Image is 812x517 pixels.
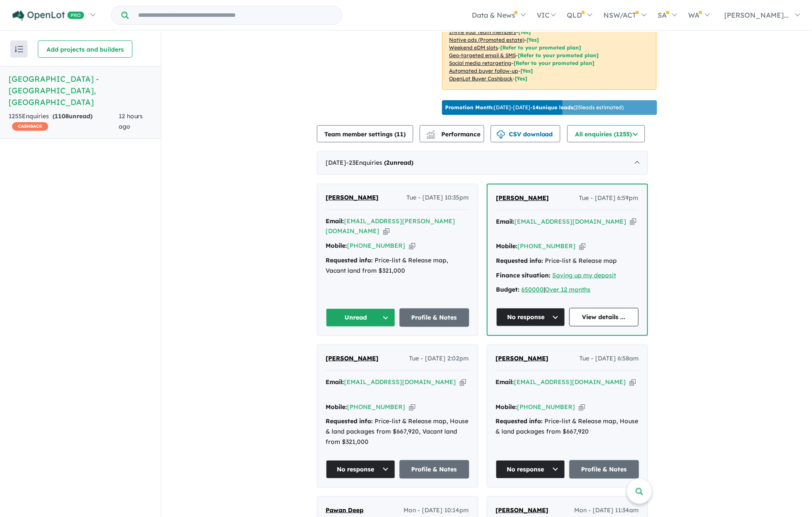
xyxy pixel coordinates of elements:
u: Native ads (Promoted estate) [449,37,525,43]
span: [Yes] [521,68,533,74]
span: 11 [397,130,403,138]
span: [PERSON_NAME] [326,354,379,362]
div: | [496,285,639,295]
div: 1255 Enquir ies [9,111,119,132]
button: All enquiries (1255) [567,125,645,142]
h5: [GEOGRAPHIC_DATA] - [GEOGRAPHIC_DATA] , [GEOGRAPHIC_DATA] [9,73,152,108]
button: Copy [630,378,636,387]
strong: Email: [326,378,344,386]
span: CASHBACK [12,122,48,131]
div: Price-list & Release map, Vacant land from $321,000 [326,255,469,276]
strong: Email: [496,218,515,225]
strong: ( unread) [52,112,92,120]
div: Price-list & Release map, House & land packages from $667,920, Vacant land from $321,000 [326,416,469,447]
span: [PERSON_NAME] [326,194,379,201]
a: [EMAIL_ADDRESS][DOMAIN_NAME] [514,378,626,386]
span: Pawan Deep [326,506,364,514]
a: Pawan Deep [326,505,364,516]
button: Copy [383,227,390,236]
img: download icon [497,130,505,139]
span: [Refer to your promoted plan] [518,52,599,58]
span: [PERSON_NAME] [496,354,549,362]
a: [EMAIL_ADDRESS][DOMAIN_NAME] [344,378,456,386]
u: Automated buyer follow-up [449,68,519,74]
u: Social media retargeting [449,60,512,66]
button: No response [496,308,566,326]
a: Over 12 months [545,286,591,293]
span: [Yes] [527,37,539,43]
span: Mon - [DATE] 11:34am [575,505,639,516]
button: Team member settings (11) [317,125,413,142]
button: Copy [579,403,585,412]
strong: Finance situation: [496,271,551,279]
img: line-chart.svg [427,130,434,135]
a: [PHONE_NUMBER] [348,403,406,411]
strong: Requested info: [496,417,543,425]
button: Copy [460,378,466,387]
img: sort.svg [15,46,23,52]
span: Tue - [DATE] 10:35pm [407,193,469,203]
button: No response [326,460,396,479]
span: [Yes] [515,75,528,82]
b: Promotion Month: [446,104,494,111]
a: [EMAIL_ADDRESS][PERSON_NAME][DOMAIN_NAME] [326,217,455,235]
a: [PHONE_NUMBER] [517,403,575,411]
button: Copy [409,403,415,412]
a: [PHONE_NUMBER] [348,242,406,249]
a: [PERSON_NAME] [326,193,379,203]
a: Saving up my deposit [553,271,616,279]
strong: Email: [326,217,344,225]
button: Add projects and builders [38,40,132,58]
strong: Mobile: [496,242,518,250]
strong: Requested info: [326,417,373,425]
button: No response [496,460,566,479]
span: [PERSON_NAME] [496,506,549,514]
span: Tue - [DATE] 6:59pm [579,193,639,203]
a: [PERSON_NAME] [326,354,379,364]
u: Weekend eDM slots [449,44,498,51]
u: OpenLot Buyer Cashback [449,75,513,82]
a: View details ... [569,308,639,326]
div: [DATE] [317,151,648,175]
button: Unread [326,308,396,327]
span: Mon - [DATE] 10:14pm [404,505,469,516]
span: [Refer to your promoted plan] [514,60,595,66]
span: 1108 [55,112,69,120]
a: 650000 [522,286,544,293]
input: Try estate name, suburb, builder or developer [130,6,340,25]
strong: Mobile: [326,242,348,249]
span: [Refer to your promoted plan] [501,44,581,51]
strong: Requested info: [326,256,373,264]
u: Invite your team members [449,29,517,35]
img: bar-chart.svg [427,133,435,138]
button: CSV download [491,125,560,142]
span: Performance [428,130,481,138]
a: [EMAIL_ADDRESS][DOMAIN_NAME] [515,218,627,225]
span: [PERSON_NAME] [496,194,549,202]
span: - 23 Enquir ies [347,159,414,166]
div: Price-list & Release map, House & land packages from $667,920 [496,416,639,437]
a: [PHONE_NUMBER] [518,242,576,250]
span: Tue - [DATE] 6:58am [580,354,639,364]
span: Tue - [DATE] 2:02pm [409,354,469,364]
span: [ Yes ] [519,29,531,35]
button: Performance [420,125,484,142]
strong: Mobile: [326,403,348,411]
a: [PERSON_NAME] [496,354,549,364]
span: 2 [387,159,390,166]
strong: Mobile: [496,403,517,411]
strong: ( unread) [384,159,414,166]
button: Copy [409,241,415,250]
strong: Budget: [496,286,520,293]
button: Copy [579,242,586,251]
p: [DATE] - [DATE] - ( 25 leads estimated) [446,104,624,111]
a: Profile & Notes [400,460,469,479]
a: [PERSON_NAME] [496,193,549,203]
span: 12 hours ago [119,112,143,130]
button: Copy [630,217,637,226]
a: Profile & Notes [400,308,469,327]
img: Openlot PRO Logo White [12,10,84,21]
